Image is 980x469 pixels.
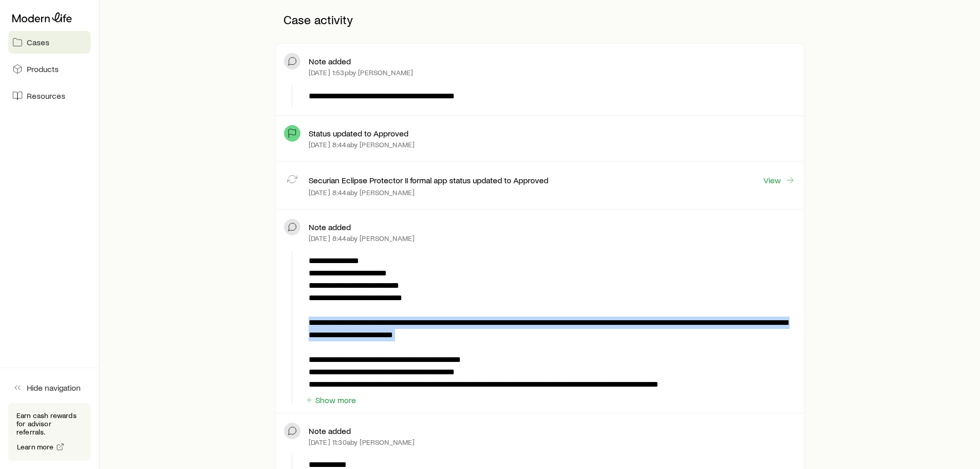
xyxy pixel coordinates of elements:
[309,175,548,185] p: Securian Eclipse Protector II formal app status updated to Approved
[309,141,415,149] p: [DATE] 8:44a by [PERSON_NAME]
[27,91,65,101] span: Resources
[275,4,805,35] p: Case activity
[309,56,351,66] p: Note added
[8,376,91,399] button: Hide navigation
[305,395,357,405] button: Show more
[27,64,59,74] span: Products
[27,383,81,393] span: Hide navigation
[309,234,415,242] p: [DATE] 8:44a by [PERSON_NAME]
[8,31,91,54] a: Cases
[16,411,82,436] p: Earn cash rewards for advisor referrals.
[17,443,54,450] span: Learn more
[309,128,408,138] p: Status updated to Approved
[27,37,49,47] span: Cases
[309,68,413,77] p: [DATE] 1:53p by [PERSON_NAME]
[8,84,91,107] a: Resources
[8,403,91,461] div: Earn cash rewards for advisor referrals.Learn more
[309,438,415,446] p: [DATE] 11:30a by [PERSON_NAME]
[763,175,796,186] a: View
[309,222,351,232] p: Note added
[309,188,415,197] p: [DATE] 8:44a by [PERSON_NAME]
[309,426,351,436] p: Note added
[8,58,91,80] a: Products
